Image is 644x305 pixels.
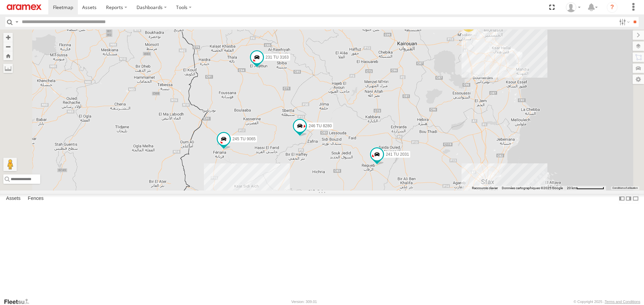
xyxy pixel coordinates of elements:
span: 231 TU 3163 [266,55,289,60]
span: Données cartographiques ©2025 Google [502,186,563,190]
div: © Copyright 2025 - [574,300,640,304]
label: Assets [3,194,24,204]
button: Zoom out [3,42,13,51]
div: Version: 309.01 [291,300,317,304]
img: aramex-logo.svg [7,4,42,10]
span: 246 TU 8280 [309,124,332,129]
span: 245 TU 9065 [232,137,256,141]
span: 241 TU 2031 [386,152,409,157]
button: Échelle de la carte : 20 km pour 79 pixels [565,186,606,190]
label: Hide Summary Table [632,194,639,204]
a: Visit our Website [4,298,35,305]
button: Zoom in [3,33,13,42]
i: ? [607,2,618,13]
button: Faites glisser Pegman sur la carte pour ouvrir Street View [3,158,17,171]
label: Dock Summary Table to the Left [619,194,625,204]
label: Fences [24,194,47,204]
button: Raccourcis clavier [472,186,498,190]
label: Search Filter Options [616,17,631,27]
button: Zoom Home [3,51,13,60]
label: Map Settings [633,75,644,84]
span: 20 km [567,186,576,190]
label: Measure [3,64,13,73]
label: Search Query [14,17,19,27]
a: Conditions d'utilisation (s'ouvre dans un nouvel onglet) [612,186,638,189]
label: Dock Summary Table to the Right [625,194,632,204]
a: Terms and Conditions [605,300,640,304]
div: Youssef Smat [563,2,583,12]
